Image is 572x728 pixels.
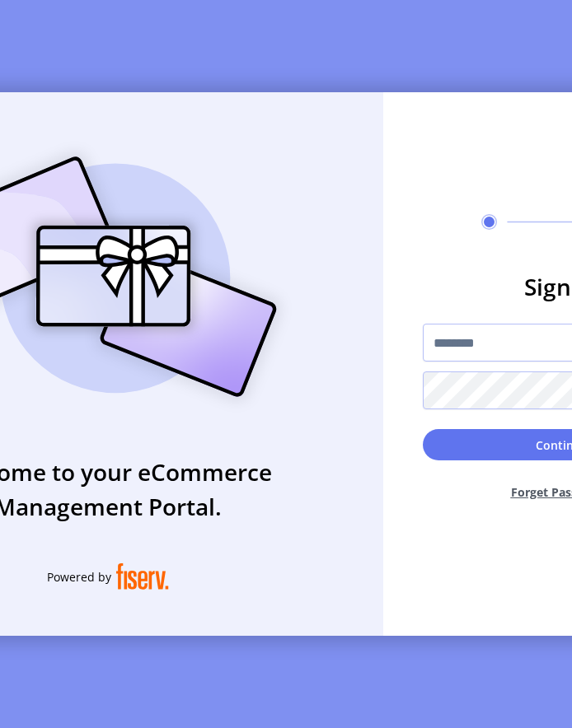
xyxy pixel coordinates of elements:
span: Powered by [47,568,111,586]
